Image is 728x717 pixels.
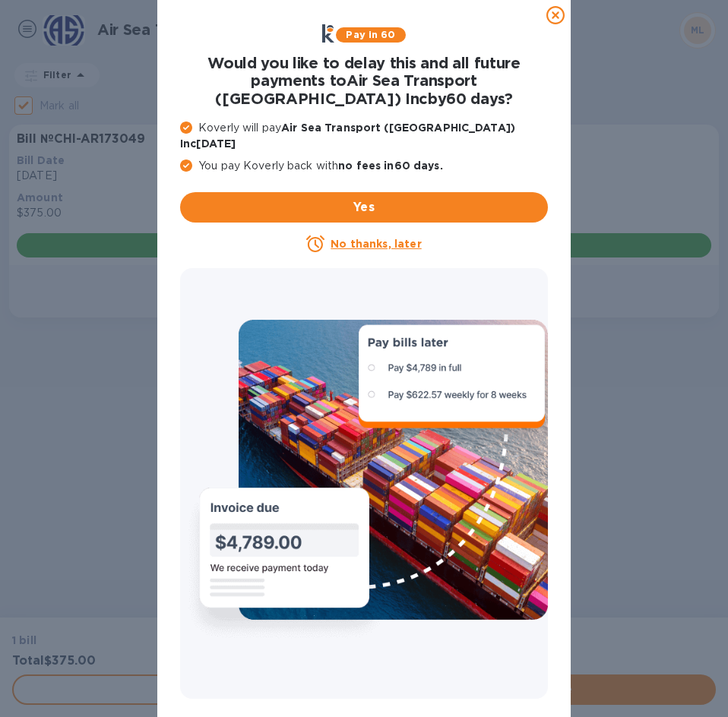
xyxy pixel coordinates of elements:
p: You pay Koverly back with [180,158,548,174]
p: Koverly will pay [180,120,548,152]
h1: Would you like to delay this and all future payments to Air Sea Transport ([GEOGRAPHIC_DATA]) Inc... [180,55,548,108]
b: no fees in 60 days . [338,160,442,172]
b: Air Sea Transport ([GEOGRAPHIC_DATA]) Inc [DATE] [180,122,515,150]
b: Pay in 60 [346,29,395,40]
button: Yes [180,192,548,223]
u: No thanks, later [331,238,421,250]
span: Yes [192,198,536,216]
